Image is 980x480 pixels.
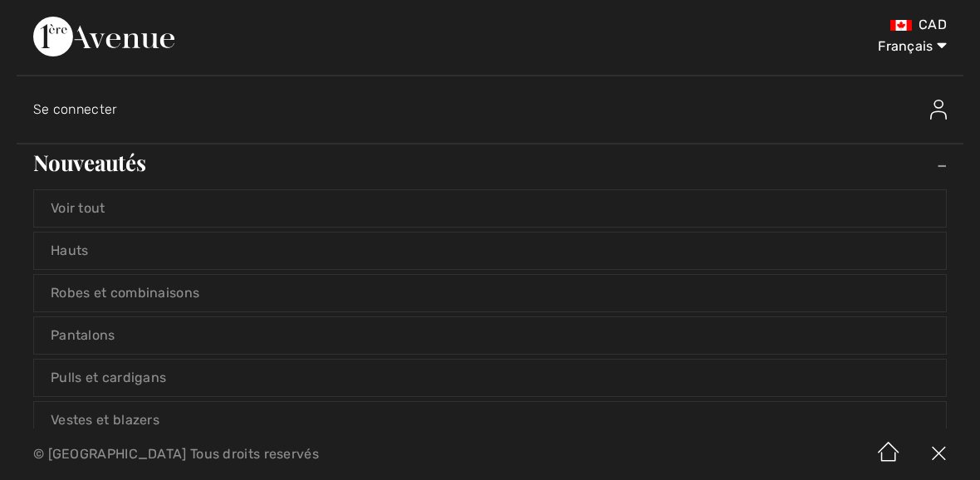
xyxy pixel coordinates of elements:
[34,360,946,396] a: Pulls et cardigans
[34,233,946,269] a: Hauts
[864,429,914,480] img: Accueil
[33,101,118,117] span: Se connecter
[576,17,947,33] div: CAD
[914,429,963,480] img: X
[34,317,946,354] a: Pantalons
[33,448,576,460] p: © [GEOGRAPHIC_DATA] Tous droits reservés
[34,190,946,227] a: Voir tout
[34,402,946,438] a: Vestes et blazers
[17,144,963,181] a: Nouveautés
[34,275,946,311] a: Robes et combinaisons
[930,100,947,120] img: Se connecter
[33,17,174,56] img: 1ère Avenue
